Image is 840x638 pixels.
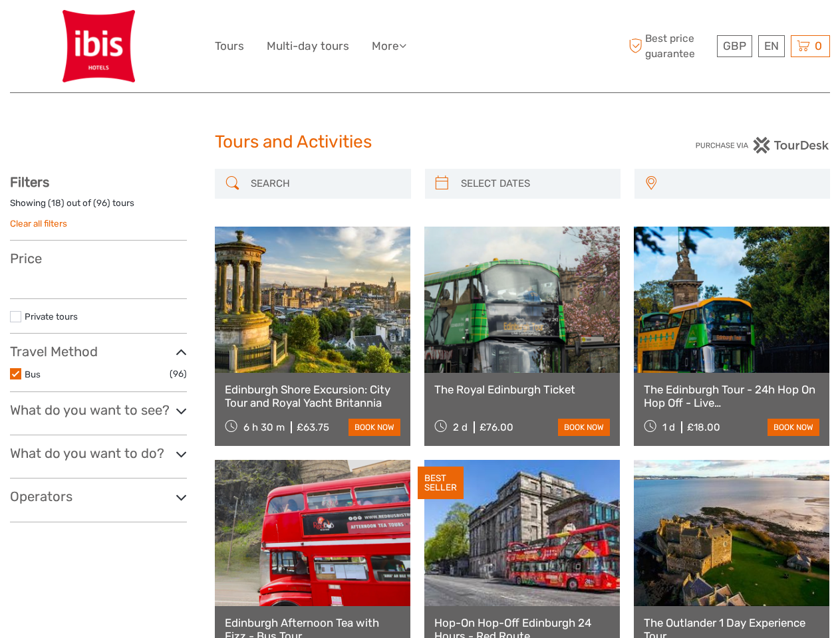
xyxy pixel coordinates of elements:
[662,421,675,433] span: 1 d
[267,37,349,56] a: Multi-day tours
[10,197,187,217] div: Showing ( ) out of ( ) tours
[10,251,187,266] h3: Price
[723,39,746,53] span: GBP
[644,383,819,410] a: The Edinburgh Tour - 24h Hop On Hop Off - Live commentary/Guided
[434,383,610,396] a: The Royal Edinburgh Ticket
[372,37,406,56] a: More
[687,421,720,433] div: £18.00
[25,369,41,379] a: Bus
[349,419,400,436] a: book now
[51,197,61,209] label: 18
[170,366,187,381] span: (96)
[456,172,614,195] input: SELECT DATES
[297,421,329,433] div: £63.75
[215,37,244,56] a: Tours
[63,10,135,82] img: 739-2c47c0d9-6101-461a-9ec2-ba9f07d302a1_logo_big.jpg
[10,344,187,360] h3: Travel Method
[10,174,49,190] strong: Filters
[10,402,187,418] h3: What do you want to see?
[418,467,464,500] div: BEST SELLER
[625,31,714,60] span: Best price guarantee
[96,197,107,209] label: 96
[243,421,285,433] span: 6 h 30 m
[453,421,468,433] span: 2 d
[10,488,187,504] h3: Operators
[480,421,513,433] div: £76.00
[245,172,404,195] input: SEARCH
[758,35,785,57] div: EN
[10,218,67,229] a: Clear all filters
[695,137,830,154] img: PurchaseViaTourDesk.png
[215,132,625,153] h1: Tours and Activities
[813,39,824,53] span: 0
[225,383,400,410] a: Edinburgh Shore Excursion: City Tour and Royal Yacht Britannia
[558,419,610,436] a: book now
[10,445,187,461] h3: What do you want to do?
[25,311,78,322] a: Private tours
[768,419,819,436] a: book now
